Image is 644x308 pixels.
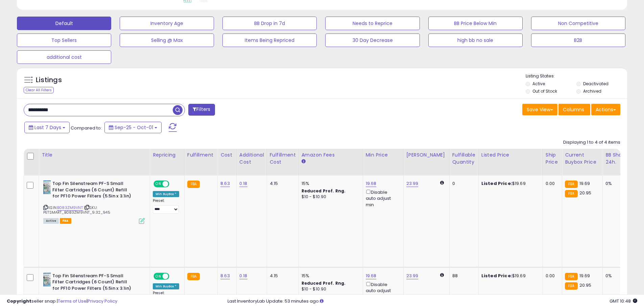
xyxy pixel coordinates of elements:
div: Displaying 1 to 4 of 4 items [563,139,620,146]
a: 19.68 [366,273,377,279]
button: Filters [188,104,215,116]
div: 15% [302,181,358,187]
div: Fulfillment Cost [270,151,296,166]
div: Disable auto adjust min [366,281,398,300]
div: $10 - $10.90 [302,194,358,200]
div: Ship Price [546,151,559,166]
div: $10 - $10.90 [302,286,358,292]
button: Selling @ Max [120,33,214,47]
button: Actions [591,104,620,115]
small: FBA [565,273,577,280]
b: Reduced Prof. Rng. [302,280,346,286]
button: Top Sellers [17,33,111,47]
a: B083ZM9VNT [57,205,83,211]
a: 0.18 [239,180,247,187]
div: Win BuyBox * [153,283,179,289]
span: OFF [168,181,179,187]
b: Reduced Prof. Rng. [302,188,346,194]
span: 19.69 [579,180,590,187]
div: Last InventoryLab Update: 53 minutes ago. [228,298,637,305]
div: Listed Price [481,151,540,159]
div: Current Buybox Price [565,151,600,166]
div: 88 [452,273,473,279]
b: Listed Price: [481,180,512,187]
span: ON [154,273,163,279]
div: 0.00 [546,181,557,187]
a: 23.99 [406,180,419,187]
span: FBA [60,218,71,224]
div: [PERSON_NAME] [406,151,447,159]
span: ON [154,181,163,187]
div: seller snap | | [7,298,117,305]
small: Amazon Fees. [302,159,306,165]
div: Additional Cost [239,151,264,166]
span: OFF [168,273,179,279]
h5: Listings [36,75,62,85]
button: Sep-25 - Oct-01 [104,122,162,133]
label: Out of Stock [532,88,557,94]
small: FBA [187,273,200,280]
span: 19.69 [579,273,590,279]
button: additional cost [17,50,111,64]
div: Repricing [153,151,182,159]
a: 19.68 [366,180,377,187]
div: 0% [605,273,628,279]
div: BB Share 24h. [605,151,630,166]
div: $19.69 [481,181,538,187]
div: ASIN: [43,181,145,223]
div: 0% [605,181,628,187]
a: 8.63 [220,180,230,187]
small: FBA [565,181,577,188]
a: Privacy Policy [88,298,117,304]
span: 20.95 [579,282,592,288]
label: Archived [583,88,601,94]
button: Default [17,17,111,30]
div: Clear All Filters [24,87,54,93]
button: Needs to Reprice [325,17,420,30]
p: Listing States: [526,73,627,79]
a: Terms of Use [58,298,87,304]
div: Disable auto adjust min [366,188,398,208]
button: Last 7 Days [24,122,70,133]
span: 20.95 [579,190,592,196]
button: Inventory Age [120,17,214,30]
span: | SKU: PETSMART_B083ZM9VNT_9.32_945 [43,205,110,215]
span: Compared to: [71,125,102,131]
div: Fulfillable Quantity [452,151,476,166]
label: Deactivated [583,81,609,87]
div: $19.69 [481,273,538,279]
small: FBA [565,190,577,197]
div: Win BuyBox * [153,191,179,197]
button: Save View [522,104,557,115]
div: Amazon Fees [302,151,360,159]
button: BB Price Below Min [428,17,523,30]
b: Top Fin Silenstream PF-S Small Filter Cartridges (6 Count) Refill for PF10 Power Filters (5.5in x... [52,181,135,201]
b: Listed Price: [481,273,512,279]
img: 412n0LbEJoL._SL40_.jpg [43,273,51,286]
button: high bb no sale [428,33,523,47]
a: 8.63 [220,273,230,279]
img: 412n0LbEJoL._SL40_.jpg [43,181,51,194]
b: Top Fin Silenstream PF-S Small Filter Cartridges (6 Count) Refill for PF10 Power Filters (5.5in x... [52,273,135,293]
div: Min Price [366,151,401,159]
span: Sep-25 - Oct-01 [115,124,153,131]
strong: Copyright [7,298,31,304]
small: FBA [565,282,577,290]
div: Fulfillment [187,151,215,159]
div: 15% [302,273,358,279]
div: Cost [220,151,234,159]
div: 4.15 [270,273,293,279]
label: Active [532,81,545,87]
span: 2025-10-9 10:48 GMT [610,298,637,304]
button: Columns [558,104,590,115]
div: Title [42,151,147,159]
small: FBA [187,181,200,188]
button: 30 Day Decrease [325,33,420,47]
a: 23.99 [406,273,419,279]
span: Last 7 Days [34,124,61,131]
div: 4.15 [270,181,293,187]
div: 0.00 [546,273,557,279]
button: Non Competitive [531,17,625,30]
div: 0 [452,181,473,187]
button: Items Being Repriced [222,33,317,47]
